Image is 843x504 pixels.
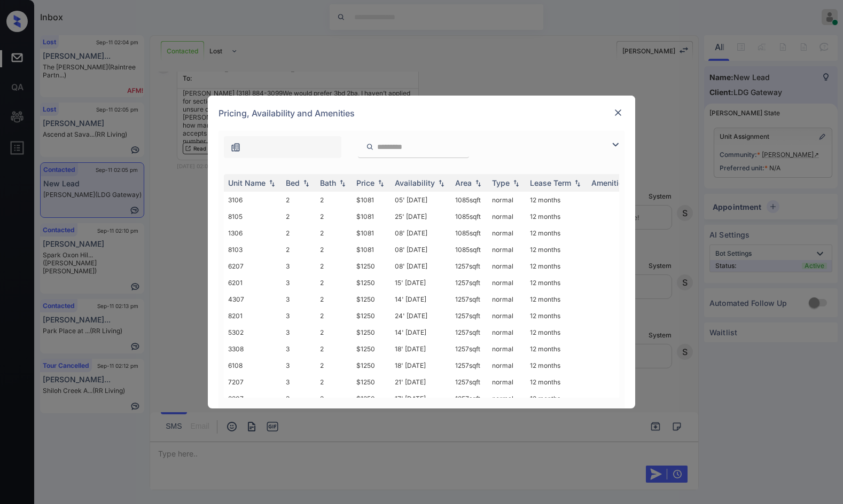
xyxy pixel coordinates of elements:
td: 2 [316,241,352,258]
td: 1085 sqft [451,192,488,208]
td: 3 [282,291,316,308]
td: 1257 sqft [451,341,488,357]
img: sorting [436,179,447,187]
td: 2 [316,357,352,374]
td: 1257 sqft [451,357,488,374]
td: normal [488,374,526,390]
td: $1250 [352,274,391,291]
td: 7207 [224,374,282,390]
td: 1085 sqft [451,241,488,258]
td: 3 [282,274,316,291]
td: 2 [316,291,352,308]
td: 12 months [526,390,587,407]
img: icon-zuma [609,138,622,151]
div: Area [455,178,472,187]
td: 1085 sqft [451,208,488,225]
td: 12 months [526,241,587,258]
td: $1081 [352,208,391,225]
td: 3 [282,341,316,357]
td: $1250 [352,308,391,324]
td: 2 [316,274,352,291]
td: 3 [282,258,316,274]
td: normal [488,390,526,407]
td: 17' [DATE] [391,390,451,407]
td: 3 [282,374,316,390]
td: normal [488,341,526,357]
td: $1250 [352,390,391,407]
td: 18' [DATE] [391,341,451,357]
td: $1081 [352,225,391,241]
td: 6108 [224,357,282,374]
td: 2 [316,324,352,341]
td: $1250 [352,341,391,357]
img: icon-zuma [366,142,374,152]
td: 05' [DATE] [391,192,451,208]
td: 2 [282,241,316,258]
div: Amenities [591,178,627,187]
td: 2 [316,308,352,324]
td: 1257 sqft [451,291,488,308]
td: 18' [DATE] [391,357,451,374]
td: $1250 [352,357,391,374]
div: Pricing, Availability and Amenities [208,96,635,131]
td: 2207 [224,390,282,407]
td: 1257 sqft [451,324,488,341]
img: icon-zuma [230,142,241,153]
td: 1306 [224,225,282,241]
td: 12 months [526,324,587,341]
td: 3 [282,357,316,374]
td: 12 months [526,308,587,324]
td: 3 [282,308,316,324]
td: 12 months [526,291,587,308]
td: 12 months [526,258,587,274]
td: 6207 [224,258,282,274]
td: normal [488,308,526,324]
td: normal [488,208,526,225]
div: Bed [286,178,300,187]
td: $1081 [352,241,391,258]
td: 1257 sqft [451,374,488,390]
td: 8201 [224,308,282,324]
td: 15' [DATE] [391,274,451,291]
div: Bath [320,178,336,187]
td: 14' [DATE] [391,291,451,308]
img: close [613,107,623,118]
td: 12 months [526,274,587,291]
img: sorting [301,179,311,187]
div: Price [356,178,374,187]
td: 2 [316,341,352,357]
td: normal [488,357,526,374]
td: 1257 sqft [451,390,488,407]
td: 3 [282,390,316,407]
td: 2 [316,390,352,407]
td: $1250 [352,324,391,341]
img: sorting [473,179,483,187]
td: normal [488,241,526,258]
td: $1081 [352,192,391,208]
td: 12 months [526,208,587,225]
div: Availability [395,178,435,187]
td: 12 months [526,341,587,357]
td: 21' [DATE] [391,374,451,390]
td: normal [488,225,526,241]
td: 08' [DATE] [391,241,451,258]
td: 24' [DATE] [391,308,451,324]
td: 2 [316,208,352,225]
td: 2 [282,192,316,208]
td: 2 [316,374,352,390]
td: 3 [282,324,316,341]
td: 8103 [224,241,282,258]
td: $1250 [352,258,391,274]
td: 2 [316,225,352,241]
img: sorting [267,179,277,187]
div: Lease Term [530,178,571,187]
img: sorting [337,179,348,187]
td: normal [488,258,526,274]
td: normal [488,192,526,208]
td: normal [488,291,526,308]
td: normal [488,324,526,341]
img: sorting [376,179,386,187]
td: 08' [DATE] [391,258,451,274]
td: 2 [316,258,352,274]
td: 12 months [526,225,587,241]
